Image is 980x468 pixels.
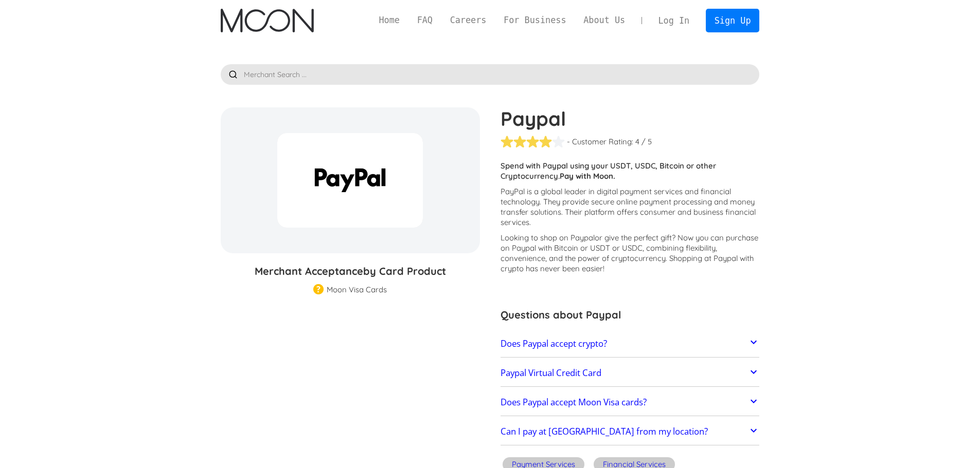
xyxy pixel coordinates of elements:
[501,161,760,181] p: Spend with Paypal using your USDT, USDC, Bitcoin or other Cryptocurrency.
[408,14,441,27] a: FAQ
[501,107,760,130] h1: Paypal
[441,14,495,27] a: Careers
[495,14,575,27] a: For Business
[560,171,615,181] strong: Pay with Moon.
[370,14,408,27] a: Home
[575,14,634,27] a: About Us
[501,307,760,323] h3: Questions about Paypal
[501,368,601,378] h2: Paypal Virtual Credit Card
[595,233,672,242] span: or give the perfect gift
[501,426,708,437] h2: Can I pay at [GEOGRAPHIC_DATA] from my location?
[501,421,760,443] a: Can I pay at [GEOGRAPHIC_DATA] from my location?
[327,285,387,295] div: Moon Visa Cards
[501,391,760,413] a: Does Paypal accept Moon Visa cards?
[501,186,760,228] p: PayPal is a global leader in digital payment services and financial technology. They provide secu...
[650,9,698,32] a: Log In
[642,137,652,147] div: / 5
[221,9,314,32] a: home
[501,339,607,349] h2: Does Paypal accept crypto?
[635,137,639,147] div: 4
[221,264,480,279] h3: Merchant Acceptance
[221,9,314,32] img: Moon Logo
[567,137,633,147] div: - Customer Rating:
[706,9,759,32] a: Sign Up
[221,64,760,85] input: Merchant Search ...
[501,362,760,384] a: Paypal Virtual Credit Card
[501,233,760,274] p: Looking to shop on Paypal ? Now you can purchase on Paypal with Bitcoin or USDT or USDC, combinin...
[363,265,446,277] span: by Card Product
[501,333,760,354] a: Does Paypal accept crypto?
[501,397,647,407] h2: Does Paypal accept Moon Visa cards?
